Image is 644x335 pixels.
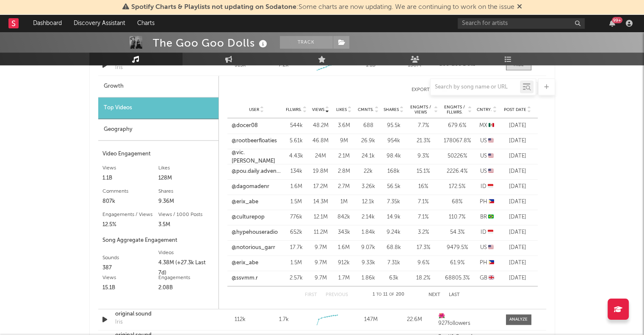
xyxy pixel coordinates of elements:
div: Iris [115,64,123,72]
div: 1.7k [279,316,288,324]
div: 9.7M [311,274,330,282]
div: 7.31k [383,259,404,267]
div: 24M [311,152,330,161]
span: Cmnts. [358,107,374,112]
div: 4.43k [286,152,307,161]
div: 68805.3 % [442,274,472,282]
span: Likes [336,107,347,112]
a: @docer08 [232,122,258,130]
div: [DATE] [502,244,533,252]
input: Search by song name or URL [431,84,520,91]
div: Comments [102,186,158,197]
div: 17.2M [311,183,330,191]
div: 9M [334,137,354,145]
div: Iris [115,318,123,327]
span: Views [312,107,324,112]
div: 652k [286,228,307,237]
a: @notorious_garr [232,244,275,252]
div: [DATE] [502,137,533,145]
button: Previous [326,293,348,297]
div: 9.6 % [409,259,438,267]
a: @erix_abe [232,198,258,206]
div: 9.7M [311,244,330,252]
div: 7.1 % [409,198,438,206]
div: ID [476,228,498,237]
span: 🇲🇽 [489,123,494,128]
div: 15.1 % [409,167,438,176]
div: Views / 1000 Posts [158,210,214,220]
div: 21.3 % [409,137,438,145]
div: 14.9k [383,213,404,221]
div: 54.3 % [442,228,472,237]
div: 544k [286,122,307,130]
div: 11.2M [311,228,330,237]
div: 22.6M [395,316,434,324]
div: Videos [158,248,214,258]
div: [DATE] [502,183,533,191]
div: The Goo Goo Dolls [153,36,269,50]
span: 🇬🇧 [489,275,494,281]
div: 842k [334,213,354,221]
div: 927 followers [438,321,497,327]
div: 46.8M [311,137,330,145]
span: 🇺🇸 [488,169,494,174]
input: Search for artists [458,18,585,29]
a: @dagomadenr [232,183,269,191]
span: 🇺🇸 [488,245,494,250]
span: Post Date [504,107,526,112]
a: Discovery Assistant [68,15,131,32]
div: 50226 % [442,152,472,161]
div: 1M [334,198,354,206]
div: 387 [102,263,158,273]
div: 68.8k [383,244,404,252]
div: 12.5% [102,220,158,230]
div: Sounds [102,253,158,263]
div: 9.36M [158,197,214,207]
div: [DATE] [502,274,533,282]
div: 1 11 200 [365,290,412,300]
span: User [249,107,259,112]
div: 19.8M [311,167,330,176]
div: 99 + [612,17,622,23]
div: 1.5M [286,198,307,206]
a: 🌺 [438,313,497,319]
a: Dashboard [27,15,68,32]
div: PH [476,259,498,267]
div: 56.5k [383,183,404,191]
div: 12.1k [358,198,379,206]
a: original sound [115,310,204,318]
a: @hypehouseradio [232,228,278,237]
div: 2226.4 % [442,167,472,176]
div: US [476,167,498,176]
div: MX [476,122,498,130]
div: [DATE] [502,152,533,161]
div: 15.1B [102,283,158,293]
a: Charts [131,15,160,32]
div: 12.1M [311,213,330,221]
div: [DATE] [502,167,533,176]
div: Engagements / Views [102,210,158,220]
div: 61.9 % [442,259,472,267]
div: 1.6M [334,244,354,252]
div: [DATE] [502,259,533,267]
div: 110.7 % [442,213,472,221]
span: Engmts / Fllwrs. [442,105,467,115]
div: 172.5 % [442,183,472,191]
div: ID [476,183,498,191]
div: 112k [221,316,260,324]
div: 128M [158,173,214,183]
button: 99+ [609,20,615,27]
div: 343k [334,228,354,237]
div: 2.8M [334,167,354,176]
div: 7.1 % [409,213,438,221]
div: 147M [351,316,390,324]
div: 48.2M [311,122,330,130]
div: 2.7M [334,183,354,191]
div: Engagements [158,273,214,283]
div: 9.7M [311,259,330,267]
div: 9.24k [383,228,404,237]
div: BR [476,213,498,221]
div: 7.35k [383,198,404,206]
span: Fllwrs. [286,107,302,112]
